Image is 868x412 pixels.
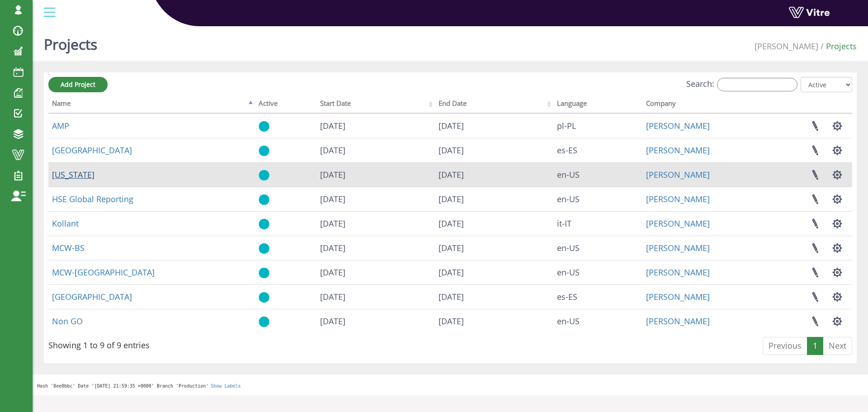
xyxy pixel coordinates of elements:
td: [DATE] [435,260,553,284]
td: [DATE] [435,236,553,260]
th: End Date: activate to sort column ascending [435,96,553,114]
td: [DATE] [435,138,553,162]
th: Start Date: activate to sort column ascending [316,96,435,114]
td: es-ES [553,138,642,162]
a: [PERSON_NAME] [646,291,710,302]
img: yes [259,194,269,205]
td: [DATE] [316,187,435,211]
a: AMP [52,120,69,131]
td: en-US [553,309,642,333]
td: en-US [553,162,642,187]
a: [PERSON_NAME] [646,316,710,327]
img: yes [259,243,269,254]
a: 1 [807,337,823,355]
th: Active [255,96,316,114]
div: Showing 1 to 9 of 9 entries [48,336,150,351]
td: pl-PL [553,114,642,138]
a: MCW-BS [52,242,85,253]
a: [PERSON_NAME] [646,242,710,253]
a: [US_STATE] [52,169,94,180]
td: es-ES [553,284,642,309]
img: yes [259,145,269,156]
td: it-IT [553,211,642,236]
a: [GEOGRAPHIC_DATA] [52,291,132,302]
a: Non GO [52,316,83,327]
input: Search: [717,78,797,91]
a: [PERSON_NAME] [646,218,710,229]
img: yes [259,170,269,181]
span: Hash '8ee0bbc' Date '[DATE] 21:59:35 +0000' Branch 'Production' [37,384,208,388]
td: [DATE] [316,236,435,260]
a: [PERSON_NAME] [646,145,710,156]
li: Projects [818,41,857,52]
th: Language [553,96,642,114]
a: Show Labels [211,384,241,388]
td: [DATE] [435,309,553,333]
td: [DATE] [316,162,435,187]
td: [DATE] [435,162,553,187]
img: yes [259,292,269,303]
a: [PERSON_NAME] [755,41,818,52]
label: Search: [686,78,797,91]
a: HSE Global Reporting [52,194,133,204]
a: Previous [763,337,807,355]
span: Add Project [61,80,95,89]
td: [DATE] [435,187,553,211]
a: Add Project [48,77,108,92]
td: [DATE] [316,284,435,309]
h1: Projects [44,23,97,61]
img: yes [259,121,269,132]
td: [DATE] [435,284,553,309]
td: [DATE] [316,211,435,236]
td: [DATE] [316,138,435,162]
th: Company [642,96,730,114]
td: [DATE] [316,260,435,284]
img: yes [259,218,269,230]
td: [DATE] [435,114,553,138]
a: [PERSON_NAME] [646,120,710,131]
a: Kollant [52,218,79,229]
a: [PERSON_NAME] [646,267,710,278]
td: en-US [553,187,642,211]
a: Next [823,337,852,355]
td: en-US [553,236,642,260]
td: [DATE] [316,309,435,333]
a: [GEOGRAPHIC_DATA] [52,145,132,156]
a: [PERSON_NAME] [646,194,710,204]
a: MCW-[GEOGRAPHIC_DATA] [52,267,155,278]
th: Name: activate to sort column descending [48,96,255,114]
img: yes [259,267,269,279]
td: [DATE] [435,211,553,236]
img: yes [259,316,269,327]
a: [PERSON_NAME] [646,169,710,180]
td: en-US [553,260,642,284]
td: [DATE] [316,114,435,138]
